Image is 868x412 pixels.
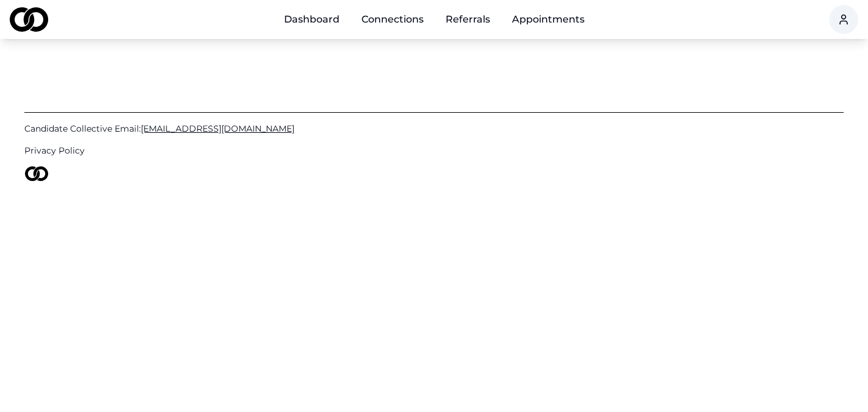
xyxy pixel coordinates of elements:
span: [EMAIL_ADDRESS][DOMAIN_NAME] [141,123,294,134]
nav: Main [274,7,594,32]
img: logo [24,166,49,181]
a: Connections [352,7,433,32]
a: Referrals [436,7,500,32]
a: Appointments [502,7,594,32]
a: Privacy Policy [24,144,844,157]
a: Dashboard [274,7,349,32]
a: Candidate Collective Email:[EMAIL_ADDRESS][DOMAIN_NAME] [24,123,844,135]
img: logo [10,7,48,32]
